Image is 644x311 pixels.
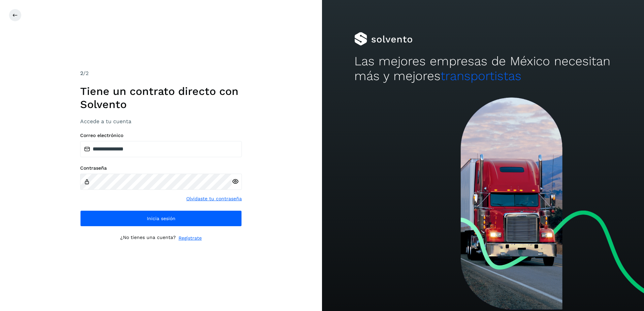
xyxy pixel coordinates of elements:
span: transportistas [441,69,521,83]
p: ¿No tienes una cuenta? [120,235,176,242]
span: 2 [80,70,83,76]
span: Inicia sesión [147,216,175,221]
label: Contraseña [80,165,242,171]
h3: Accede a tu cuenta [80,118,242,125]
div: /2 [80,69,242,77]
h2: Las mejores empresas de México necesitan más y mejores [354,54,612,84]
label: Correo electrónico [80,133,242,138]
a: Olvidaste tu contraseña [186,195,242,202]
a: Regístrate [179,235,202,242]
h1: Tiene un contrato directo con Solvento [80,85,242,111]
button: Inicia sesión [80,210,242,227]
